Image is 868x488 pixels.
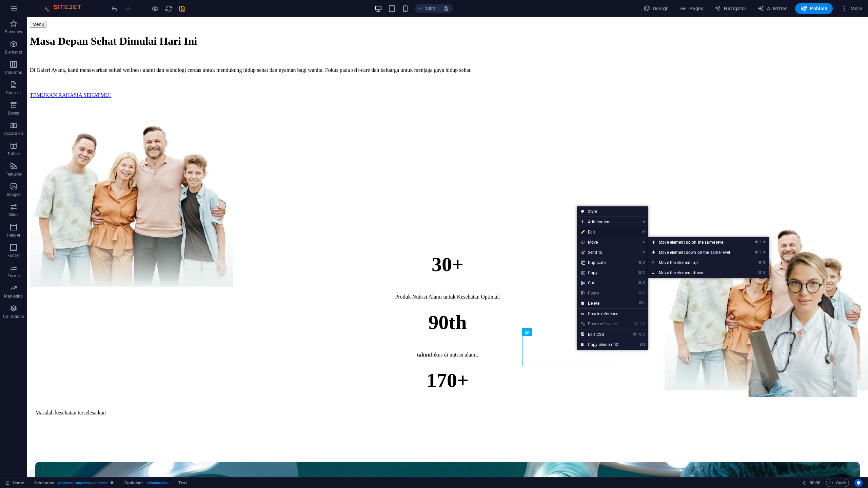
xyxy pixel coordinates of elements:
[57,479,108,487] span: . preset-columns-three-v2-doctor
[4,293,23,299] p: Marketing
[111,481,114,485] i: This element is a customizable preset
[637,332,642,337] i: ⌥
[634,322,638,326] i: ⌘
[810,479,820,487] span: 00 00
[639,301,645,305] i: ⌦
[8,212,19,218] p: Slider
[111,5,118,13] i: Undo: Change text (Ctrl+Z)
[643,270,645,275] i: C
[679,5,703,12] span: Pages
[758,260,762,265] i: ⌘
[577,288,623,298] a: ⌘VPaste
[648,258,744,268] a: ⌘⬆Move the element up
[39,4,90,13] img: Editor Logo
[577,258,623,268] a: ⌘DDuplicate
[124,479,143,487] span: Click to select. Double-click to edit
[644,342,645,347] i: I
[795,3,833,14] button: Publish
[838,3,865,14] button: More
[633,332,636,337] i: ⌘
[7,253,20,258] p: Footer
[165,5,173,13] i: Reload page
[643,332,645,337] i: C
[164,4,173,13] button: reload
[7,232,20,238] p: Header
[425,4,436,13] h6: 100%
[759,250,762,255] i: ⇧
[641,3,672,14] button: Design
[801,5,827,12] span: Publish
[178,479,187,487] span: Click to select. Double-click to edit
[178,4,186,13] button: save
[577,206,648,217] a: Style
[577,237,638,247] span: Move
[714,5,747,12] span: Navigator
[754,250,758,255] i: ⌘
[757,5,787,12] span: AI Writer
[841,5,862,12] span: More
[577,217,638,227] span: Add content
[758,270,762,275] i: ⌘
[443,5,449,12] i: On resize automatically adjust zoom level to fit chosen device.
[648,237,744,247] a: ⌘⇧⬆Move element up on the same level
[826,479,849,487] button: Code
[829,479,846,487] span: Code
[643,291,645,295] i: V
[5,479,24,487] a: Click to cancel selection. Double-click to open Pages
[763,250,766,255] i: ⬇
[4,131,23,136] p: Accordion
[755,3,790,14] button: AI Writer
[803,479,821,487] h6: Session time
[763,240,766,244] i: ⬆
[763,260,766,265] i: ⬆
[577,309,648,319] a: Create reference
[577,340,623,350] a: ⌘ICopy element ID
[677,3,706,14] button: Pages
[577,278,623,288] a: ⌘XCut
[6,90,21,96] p: Content
[648,268,744,278] a: ⌘⬇Move the element down
[712,3,749,14] button: Navigator
[643,260,645,265] i: D
[110,4,118,13] button: undo
[754,240,758,244] i: ⌘
[638,260,642,265] i: ⌘
[146,479,167,487] span: . columns-box
[643,322,645,326] i: V
[638,281,642,285] i: ⌘
[415,4,439,13] button: 100%
[577,298,623,308] a: ⌦Delete
[3,314,24,319] p: Collections
[641,3,672,14] div: Design (Ctrl+Alt+Y)
[5,49,22,55] p: Elements
[648,247,744,258] a: ⌘⇧⬇Move element down on the same level
[577,319,623,329] a: ⌘⇧VPaste reference
[34,479,187,487] nav: breadcrumb
[5,171,22,177] p: Features
[642,230,645,234] i: ⏎
[7,273,20,279] p: Forms
[5,70,22,75] p: Columns
[577,247,638,258] a: Send to
[34,479,55,487] span: Click to select. Double-click to edit
[577,329,623,340] a: ⌘⌥CEdit CSS
[638,270,642,275] i: ⌘
[5,29,22,35] p: Favorites
[639,322,642,326] i: ⇧
[644,5,669,12] span: Design
[577,227,623,237] a: ⏎Edit
[178,5,186,13] i: Save (Ctrl+S)
[759,240,762,244] i: ⇧
[643,281,645,285] i: X
[7,192,21,197] p: Images
[577,268,623,278] a: ⌘CCopy
[854,479,863,487] button: Usercentrics
[7,151,20,157] p: Tables
[763,270,766,275] i: ⬇
[638,291,642,295] i: ⌘
[8,110,19,116] p: Boxes
[639,342,643,347] i: ⌘
[814,480,815,485] span: :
